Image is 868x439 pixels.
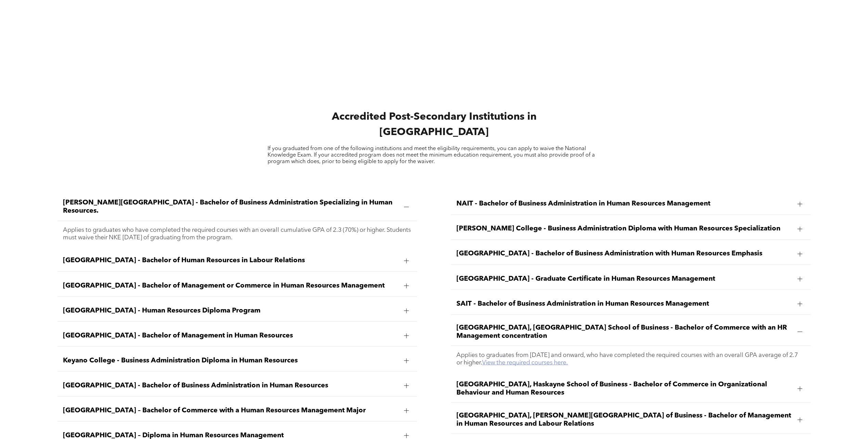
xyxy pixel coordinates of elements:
span: [GEOGRAPHIC_DATA] – Bachelor of Commerce with a Human Resources Management Major [63,406,399,414]
span: SAIT - Bachelor of Business Administration in Human Resources Management [456,300,792,308]
span: Accredited Post-Secondary Institutions in [GEOGRAPHIC_DATA] [332,112,536,137]
span: [GEOGRAPHIC_DATA], [GEOGRAPHIC_DATA] School of Business - Bachelor of Commerce with an HR Managem... [456,323,792,340]
span: If you graduated from one of the following institutions and meet the eligibility requirements, yo... [268,146,595,164]
span: [GEOGRAPHIC_DATA] - Bachelor of Management or Commerce in Human Resources Management [63,281,399,290]
p: Applies to graduates from [DATE] and onward, who have completed the required courses with an over... [456,351,805,366]
span: [GEOGRAPHIC_DATA] - Human Resources Diploma Program [63,306,399,315]
span: [PERSON_NAME][GEOGRAPHIC_DATA] - Bachelor of Business Administration Specializing in Human Resour... [63,199,399,215]
span: NAIT - Bachelor of Business Administration in Human Resources Management [456,200,792,208]
span: Keyano College - Business Administration Diploma in Human Resources [63,356,399,364]
span: [PERSON_NAME] College - Business Administration Diploma with Human Resources Specialization [456,225,792,233]
span: [GEOGRAPHIC_DATA] - Bachelor of Business Administration with Human Resources Emphasis [456,250,792,258]
span: [GEOGRAPHIC_DATA], [PERSON_NAME][GEOGRAPHIC_DATA] of Business - Bachelor of Management in Human R... [456,411,792,428]
span: [GEOGRAPHIC_DATA] - Bachelor of Human Resources in Labour Relations [63,256,399,265]
span: [GEOGRAPHIC_DATA] - Graduate Certificate in Human Resources Management [456,275,792,283]
span: [GEOGRAPHIC_DATA] - Bachelor of Business Administration in Human Resources [63,381,399,389]
span: [GEOGRAPHIC_DATA], Haskayne School of Business - Bachelor of Commerce in Organizational Behaviour... [456,380,792,397]
a: View the required courses here. [482,359,568,365]
span: [GEOGRAPHIC_DATA] - Bachelor of Management in Human Resources [63,331,399,340]
p: Applies to graduates who have completed the required courses with an overall cumulative GPA of 2.... [63,226,412,241]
